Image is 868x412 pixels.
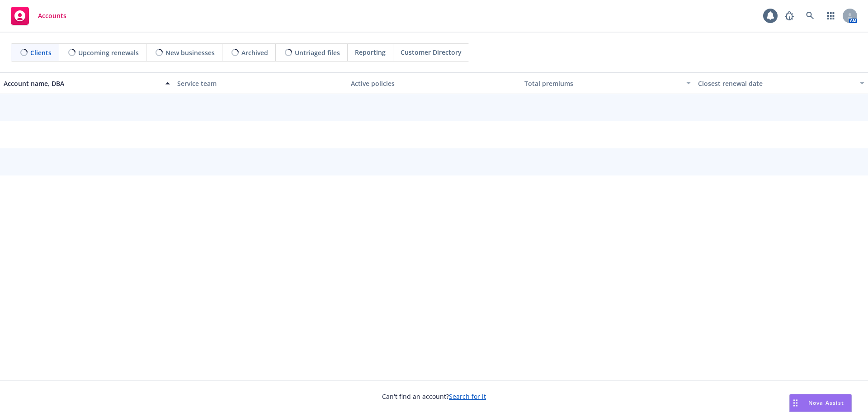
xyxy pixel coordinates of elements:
span: Clients [30,48,52,57]
div: Closest renewal date [698,79,854,88]
span: Customer Directory [401,47,462,57]
button: Total premiums [521,72,694,94]
div: Active policies [351,79,517,88]
span: Reporting [355,47,386,57]
span: New businesses [165,48,215,57]
div: Account name, DBA [4,79,160,88]
span: Accounts [38,12,66,19]
a: Report a Bug [780,7,798,25]
div: Total premiums [524,79,681,88]
span: Archived [241,48,268,57]
span: Can't find an account? [382,392,486,401]
button: Closest renewal date [694,72,868,94]
button: Nova Assist [789,394,852,412]
button: Active policies [347,72,521,94]
span: Upcoming renewals [78,48,139,57]
span: Untriaged files [295,48,340,57]
div: Service team [177,79,344,88]
button: Service team [174,72,347,94]
a: Switch app [822,7,840,25]
span: Nova Assist [808,399,844,407]
a: Search [801,7,819,25]
div: Drag to move [790,394,801,412]
a: Accounts [7,3,70,28]
a: Search for it [449,392,486,401]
